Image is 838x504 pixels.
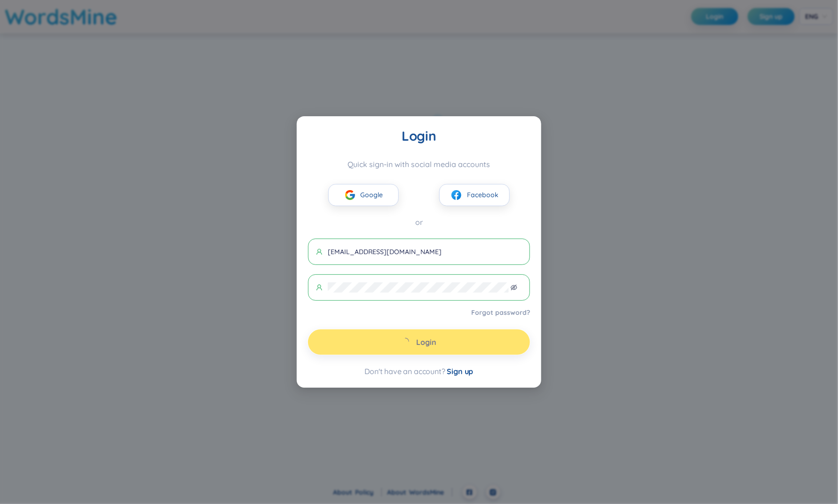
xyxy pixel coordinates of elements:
button: googleGoogle [328,184,399,206]
span: loading [402,337,417,348]
div: Quick sign-in with social media accounts [308,160,530,169]
span: eye-invisible [511,284,517,291]
div: Login [308,128,530,144]
div: Don't have an account? [308,366,530,376]
div: Keywords by Traffic [104,56,158,62]
span: Google [361,190,383,200]
img: website_grey.svg [15,24,23,32]
span: Login [417,337,437,347]
button: Login [308,329,530,355]
img: facebook [451,189,462,201]
a: Forgot password? [471,308,530,317]
img: logo_orange.svg [15,15,23,23]
img: tab_keywords_by_traffic_grey.svg [94,55,101,62]
div: Domain Overview [36,56,84,62]
input: Username or Email [328,247,522,257]
div: or [308,216,530,228]
img: tab_domain_overview_orange.svg [25,55,33,62]
span: Facebook [467,190,498,200]
span: Sign up [447,367,474,376]
span: user [316,248,323,255]
div: v 4.0.25 [26,15,46,23]
button: facebookFacebook [439,184,510,206]
span: user [316,284,323,291]
div: Domain: [DOMAIN_NAME] [24,24,103,32]
img: google [344,189,356,201]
